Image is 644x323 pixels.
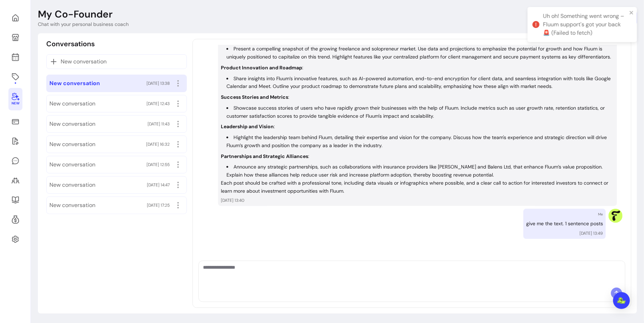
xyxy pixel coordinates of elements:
[8,172,22,189] a: Clients
[8,133,22,150] a: Waivers
[8,9,22,26] a: Home
[61,57,107,66] span: New conversation
[8,113,22,130] a: Sales
[49,140,95,149] span: New conversation
[146,142,170,147] span: [DATE] 16:32
[221,64,303,71] p: :
[613,292,630,309] div: Open Intercom Messenger
[147,202,170,208] span: [DATE] 17:25
[8,211,22,228] a: Refer & Earn
[12,101,19,106] span: New
[221,153,309,159] p: :
[221,179,614,195] p: Each post should be crafted with a professional tone, including data visuals or infographics wher...
[8,68,22,85] a: Offerings
[221,94,289,100] p: :
[226,163,614,179] li: Announce any strategic partnerships, such as collaborations with insurance providers like [PERSON...
[8,49,22,66] a: Calendar
[609,209,623,223] img: Provider image
[226,45,614,61] li: Present a compelling snapshot of the growing freelance and solopreneur market. Use data and proje...
[226,75,614,91] li: Share insights into Fluum’s innovative features, such as AI-powered automation, end-to-end encryp...
[49,160,95,169] span: New conversation
[226,104,614,120] li: Showcase success stories of users who have rapidly grown their businesses with the help of Fluum....
[8,29,22,46] a: My Page
[543,12,627,37] div: Uh oh! Something went wrong – Fluum support's got your back 🚨 (Failed to fetch)
[49,181,95,189] span: New conversation
[221,198,614,203] p: [DATE] 13:40
[526,220,603,228] p: give me the text. 1 sentence posts
[49,99,95,108] span: New conversation
[8,231,22,248] a: Settings
[221,94,288,100] strong: Success Stories and Metrics
[8,152,22,169] a: My Messages
[221,123,275,130] p: :
[221,123,274,130] strong: Leadership and Vision
[8,192,22,208] a: Resources
[38,21,129,28] p: Chat with your personal business coach
[147,81,170,86] span: [DATE] 13:38
[579,231,603,236] p: [DATE] 13:49
[221,153,308,159] strong: Partnerships and Strategic Alliances
[598,212,603,217] p: Me
[629,10,634,15] button: close
[147,101,170,106] span: [DATE] 12:43
[49,79,100,88] span: New conversation
[8,88,22,110] a: New
[203,264,621,285] textarea: Ask me anything...
[49,120,95,128] span: New conversation
[221,64,302,71] strong: Product Innovation and Roadmap
[148,121,170,127] span: [DATE] 11:43
[226,133,614,150] li: Highlight the leadership team behind Fluum, detailing their expertise and vision for the company....
[147,182,170,188] span: [DATE] 14:47
[49,201,95,209] span: New conversation
[147,162,170,167] span: [DATE] 12:55
[38,8,113,21] p: My Co-Founder
[46,39,95,49] p: Conversations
